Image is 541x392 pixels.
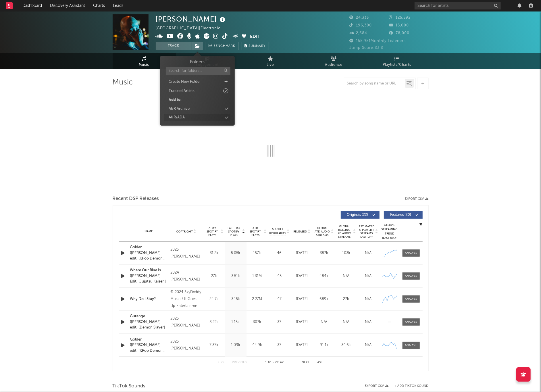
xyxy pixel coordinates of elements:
[218,361,226,364] button: First
[170,338,202,352] div: 2025 [PERSON_NAME]
[205,226,220,237] span: 7 Day Spotify Plays
[226,250,245,256] div: 5.05k
[302,53,365,69] a: Audience
[337,273,356,279] div: N/A
[130,296,168,302] a: Why Do I Stay?
[389,31,409,35] span: 78,000
[176,53,239,69] a: Engagement
[316,361,323,364] button: Last
[169,79,201,85] div: Create New Folder
[226,273,245,279] div: 3.51k
[130,245,168,262] a: Golden ([PERSON_NAME] edit) [KPop Demon Hunters]
[359,342,378,348] div: N/A
[384,211,423,219] button: Features(20)
[389,16,411,20] span: 125,592
[268,361,272,364] span: to
[292,296,312,302] div: [DATE]
[232,361,247,364] button: Previous
[350,31,367,35] span: 2,684
[226,226,242,237] span: Last Day Spotify Plays
[350,39,406,43] span: 155,951 Monthly Listeners
[269,319,290,325] div: 37
[383,62,411,68] span: Playlists/Charts
[169,115,185,120] div: A&R/ADA
[176,230,193,233] span: Copyright
[325,62,342,68] span: Audience
[170,246,202,260] div: 2025 [PERSON_NAME]
[130,268,168,285] a: Where Our Blue Is ([PERSON_NAME] Edit) [Jujutsu Kaisen]
[169,97,182,103] div: Add to:
[269,273,290,279] div: 45
[415,2,501,9] input: Search for artists
[169,106,190,112] div: A&R Archive
[350,46,384,50] span: Jump Score: 83.8
[248,296,267,302] div: 2.27M
[394,385,429,388] button: + Add TikTok Sound
[292,319,312,325] div: [DATE]
[269,250,290,256] div: 46
[315,342,334,348] div: 91.1k
[365,53,429,69] a: Playlists/Charts
[113,195,159,202] span: Recent DSP Releases
[130,229,168,234] div: Name
[226,296,245,302] div: 3.15k
[267,62,274,68] span: Live
[389,24,409,27] span: 15,000
[388,213,414,217] span: Features ( 20 )
[337,342,356,348] div: 34.6k
[205,273,224,279] div: 27k
[344,81,405,86] input: Search by song name or URL
[139,62,149,68] span: Music
[248,250,267,256] div: 157k
[248,273,267,279] div: 1.31M
[170,315,202,329] div: 2023 [PERSON_NAME]
[315,319,334,325] div: N/A
[248,319,267,325] div: 307k
[166,67,230,75] input: Search for folders...
[156,14,227,24] div: [PERSON_NAME]
[269,227,286,236] span: Spotify Popularity
[365,384,389,388] button: Export CSV
[294,230,307,233] span: Released
[206,42,239,50] a: Benchmark
[292,273,312,279] div: [DATE]
[302,361,310,364] button: Next
[337,296,356,302] div: 27k
[359,273,378,279] div: N/A
[405,197,429,201] button: Export CSV
[170,269,202,283] div: 2024 [PERSON_NAME]
[250,33,260,41] button: Edit
[113,53,176,69] a: Music
[113,383,146,390] span: TikTok Sounds
[226,342,245,348] div: 1.09k
[214,43,236,50] span: Benchmark
[259,359,290,366] div: 1 5 42
[359,319,378,325] div: N/A
[269,342,290,348] div: 37
[337,319,356,325] div: N/A
[359,250,378,256] div: N/A
[205,342,224,348] div: 7.37k
[292,342,312,348] div: [DATE]
[389,385,429,388] button: + Add TikTok Sound
[130,337,168,354] a: Golden ([PERSON_NAME] edit) [KPop Demon Hunters] -TV size-
[315,296,334,302] div: 689k
[315,226,330,237] span: Global ATD Audio Streams
[381,223,398,240] div: Global Streaming Trend (Last 60D)
[315,250,334,256] div: 387k
[249,45,266,48] span: Summary
[269,296,290,302] div: 47
[350,24,372,27] span: 196,300
[156,42,192,50] button: Track
[315,273,334,279] div: 484k
[205,296,224,302] div: 24.7k
[341,211,380,219] button: Originals(22)
[248,226,263,237] span: ATD Spotify Plays
[242,42,269,50] button: Summary
[276,361,279,364] span: of
[130,314,168,330] a: Gurenge ([PERSON_NAME] edit) [Demon Slayer]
